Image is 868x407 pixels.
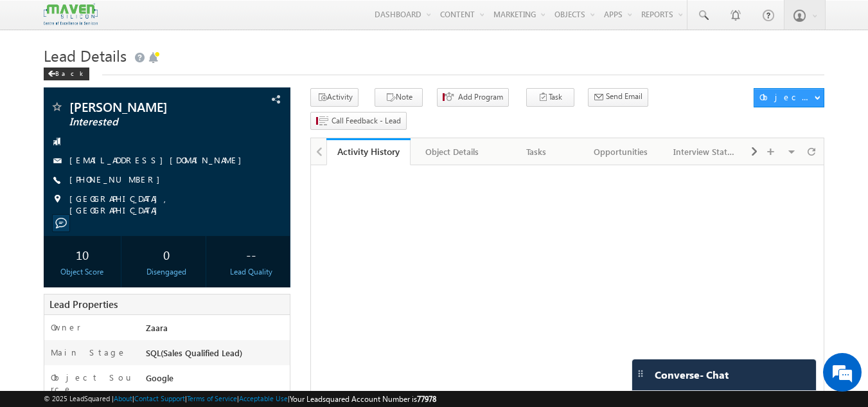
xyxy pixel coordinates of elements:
a: Opportunities [579,138,663,165]
a: About [114,394,132,402]
div: Interview Status [673,144,736,159]
span: Converse - Chat [655,369,729,381]
a: Back [44,67,96,78]
a: Tasks [495,138,579,165]
div: Object Actions [759,91,814,103]
button: Task [526,88,574,107]
div: Object Details [421,144,483,159]
button: Activity [310,88,359,107]
button: Add Program [437,88,509,107]
button: Object Actions [754,88,824,107]
label: Main Stage [51,347,127,358]
span: 77978 [417,394,436,404]
a: Interview Status [663,138,747,165]
div: Tasks [505,144,567,159]
span: Call Feedback - Lead [332,115,401,127]
span: Your Leadsquared Account Number is [290,394,436,404]
div: Object Score [47,266,118,278]
label: Object Source [51,372,134,395]
a: Activity History [326,138,411,165]
div: -- [215,242,287,266]
span: [PERSON_NAME] [69,100,222,113]
div: Google [143,372,290,390]
div: 0 [131,242,202,266]
span: Add Program [458,91,503,103]
div: SQL(Sales Qualified Lead) [143,347,290,365]
span: Zaara [146,322,168,333]
a: Terms of Service [187,394,237,402]
div: Activity History [336,145,401,158]
span: Lead Details [44,45,127,66]
div: Back [44,68,89,80]
button: Call Feedback - Lead [310,112,407,131]
span: © 2025 LeadSquared | | | | | [44,393,436,405]
span: [GEOGRAPHIC_DATA], [GEOGRAPHIC_DATA] [69,193,269,216]
a: [EMAIL_ADDRESS][DOMAIN_NAME] [69,154,248,165]
span: [PHONE_NUMBER] [69,174,166,186]
div: 10 [47,242,118,266]
label: Owner [51,321,81,333]
button: Send Email [588,88,648,107]
div: Opportunities [589,144,651,159]
img: Custom Logo [44,3,98,26]
span: Lead Properties [49,298,118,311]
img: carter-drag [635,368,646,379]
button: Note [375,88,423,107]
span: Send Email [606,91,642,102]
div: Disengaged [131,266,202,278]
a: Object Details [411,138,495,165]
a: Contact Support [134,394,185,402]
span: Interested [69,116,222,129]
a: Acceptable Use [239,394,288,402]
div: Lead Quality [215,266,287,278]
